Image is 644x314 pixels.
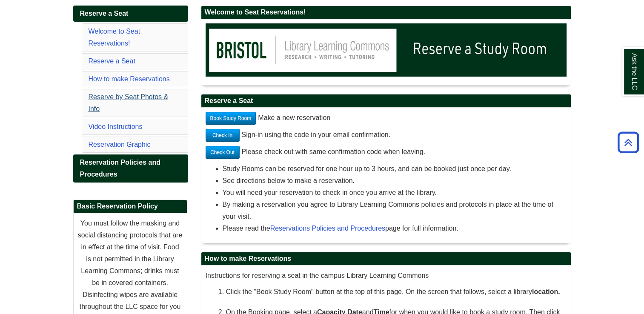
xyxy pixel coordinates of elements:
a: Reserve a Seat [73,6,188,22]
span: location. [532,288,560,295]
a: Reservations Policies and Procedures [270,225,385,232]
li: You will need your reservation to check in once you arrive at the library. [223,187,567,199]
a: Check In [206,129,240,142]
a: Video Instructions [89,123,143,130]
a: Check Out [206,146,240,159]
p: Make a new reservation [206,112,567,125]
span: Reservation Policies and Procedures [80,159,160,178]
a: Reserve a Seat [89,57,135,65]
a: Welcome to Seat Reservations! [89,28,140,47]
a: Back to Top [615,137,642,148]
span: Reserve a Seat [80,10,129,17]
a: Reservation Policies and Procedures [73,154,188,183]
p: Please check out with same confirmation code when leaving. [206,146,567,159]
a: Book Study Room [206,112,256,125]
h2: How to make Reservations [201,252,571,265]
h2: Welcome to Seat Reservations! [201,6,571,19]
a: Reserve by Seat Photos & Info [89,93,169,112]
h2: Reserve a Seat [201,94,571,108]
p: Sign-in using the code in your email confirmation. [206,129,567,142]
li: Study Rooms can be reserved for one hour up to 3 hours, and can be booked just once per day. [223,163,567,175]
li: Please read the page for full information. [223,223,567,234]
a: Reservation Graphic [89,141,151,148]
span: Instructions for reserving a seat in the campus Library Learning Commons [206,272,429,279]
li: By making a reservation you agree to Library Learning Commons policies and protocols in place at ... [223,199,567,223]
li: See directions below to make a reservation. [223,175,567,187]
span: Click the "Book Study Room" button at the top of this page. On the screen that follows, select a ... [226,288,532,295]
h2: Basic Reservation Policy [74,200,187,213]
a: How to make Reservations [89,75,170,83]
